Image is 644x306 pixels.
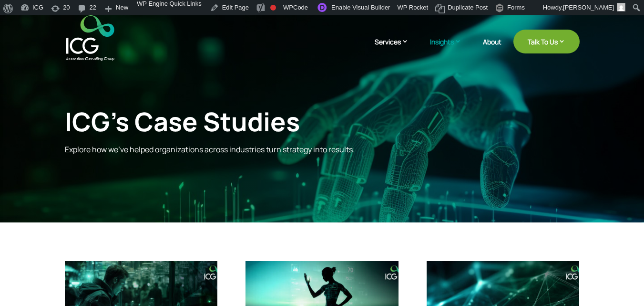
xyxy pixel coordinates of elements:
a: About [483,38,501,61]
span: 22 [90,4,96,19]
a: Services [375,37,418,61]
span: 20 [63,4,70,19]
a: Insights [430,37,471,61]
div: ICG’s Case Studies [65,106,461,137]
a: Talk To Us [513,30,580,53]
span: New [116,4,128,19]
div: Focus keyphrase not set [270,5,276,11]
img: ICG [66,15,114,61]
span: Forms [507,4,525,19]
span: [PERSON_NAME] [563,4,614,11]
span: Explore how we’ve helped organizations across industries turn strategy into results. [65,144,355,155]
iframe: Chat Widget [596,260,644,306]
span: Duplicate Post [448,4,488,19]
